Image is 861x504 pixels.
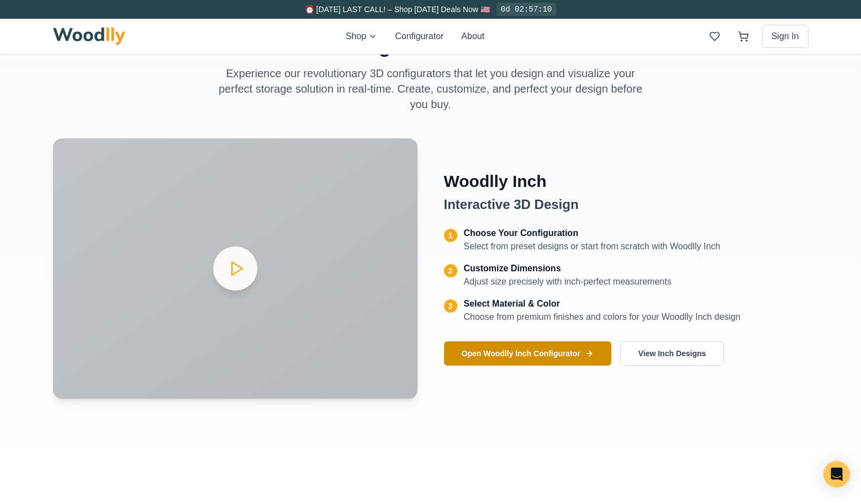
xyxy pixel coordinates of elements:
h4: Interactive 3D Design [444,196,809,213]
p: Choose from premium finishes and colors for your Woodlly Inch design [464,310,741,324]
span: ⏰ [DATE] LAST CALL! – Shop [DATE] Deals Now 🇺🇸 [305,5,490,14]
video: Your browser does not support the video tag. [53,138,418,399]
button: Open Woodlly Inch Configurator [444,341,611,366]
span: 1 [448,230,453,241]
h3: Woodlly Inch [444,171,809,191]
div: Open Intercom Messenger [823,461,850,487]
img: Woodlly [53,28,126,45]
button: Configurator [395,30,443,43]
div: 0d 02:57:10 [496,3,556,16]
button: About [461,30,484,43]
button: Sign In [762,25,809,48]
p: Select from preset designs or start from scratch with Woodlly Inch [464,240,721,253]
p: Adjust size precisely with inch-perfect measurements [464,275,672,288]
h5: Customize Dimensions [464,262,672,275]
button: View Inch Designs [620,341,725,366]
button: Shop [346,30,377,43]
p: Experience our revolutionary 3D configurators that let you design and visualize your perfect stor... [219,66,643,112]
span: 2 [448,265,453,276]
h5: Choose Your Configuration [464,227,721,240]
span: 3 [448,301,453,312]
h5: Select Material & Color [464,297,741,310]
